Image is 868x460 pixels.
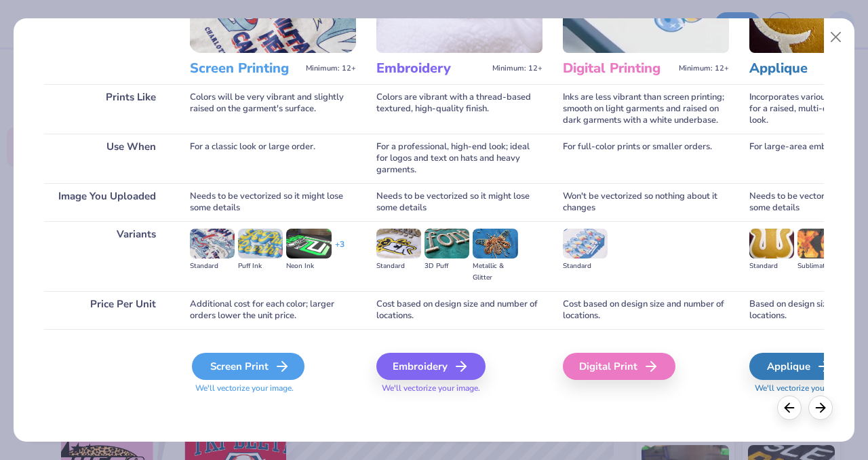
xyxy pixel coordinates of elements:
div: For a classic look or large order. [190,134,356,183]
img: Puff Ink [238,229,283,258]
span: We'll vectorize your image. [190,383,356,394]
div: Prints Like [44,84,170,134]
div: Applique [749,353,849,380]
img: Standard [563,229,608,258]
div: Use When [44,134,170,183]
div: + 3 [335,239,344,262]
div: Additional cost for each color; larger orders lower the unit price. [190,291,356,329]
div: Neon Ink [286,261,331,272]
div: Puff Ink [238,261,283,272]
p: You can change this later. [44,7,170,18]
div: 3D Puff [425,261,469,272]
div: Embroidery [376,353,486,380]
div: For full-color prints or smaller orders. [563,134,729,183]
div: Colors are vibrant with a thread-based textured, high-quality finish. [376,84,542,134]
div: Cost based on design size and number of locations. [563,291,729,329]
span: Minimum: 12+ [306,64,356,73]
h3: Screen Printing [190,60,300,77]
span: We'll vectorize your image. [376,383,542,394]
div: Standard [376,261,421,272]
div: Standard [190,261,235,272]
img: 3D Puff [425,229,469,258]
span: Minimum: 12+ [679,64,729,73]
img: Neon Ink [286,229,331,258]
img: Standard [749,229,794,258]
h3: Embroidery [376,60,487,77]
div: For a professional, high-end look; ideal for logos and text on hats and heavy garments. [376,134,542,183]
div: Needs to be vectorized so it might lose some details [376,183,542,221]
div: Variants [44,221,170,291]
div: Won't be vectorized so nothing about it changes [563,183,729,221]
div: Colors will be very vibrant and slightly raised on the garment's surface. [190,84,356,134]
button: Close [823,24,849,50]
div: Cost based on design size and number of locations. [376,291,542,329]
div: Price Per Unit [44,291,170,329]
div: Inks are less vibrant than screen printing; smooth on light garments and raised on dark garments ... [563,84,729,134]
div: Sublimated [797,261,842,272]
div: Needs to be vectorized so it might lose some details [190,183,356,221]
img: Sublimated [797,229,842,258]
div: Image You Uploaded [44,183,170,221]
img: Standard [376,229,421,258]
div: Digital Print [563,353,675,380]
h3: Applique [749,60,860,77]
div: Standard [563,261,608,272]
span: Minimum: 12+ [492,64,542,73]
img: Standard [190,229,235,258]
div: Screen Print [192,353,304,380]
div: Metallic & Glitter [473,261,517,284]
img: Metallic & Glitter [473,229,517,258]
h3: Digital Printing [563,60,673,77]
div: Standard [749,261,794,272]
